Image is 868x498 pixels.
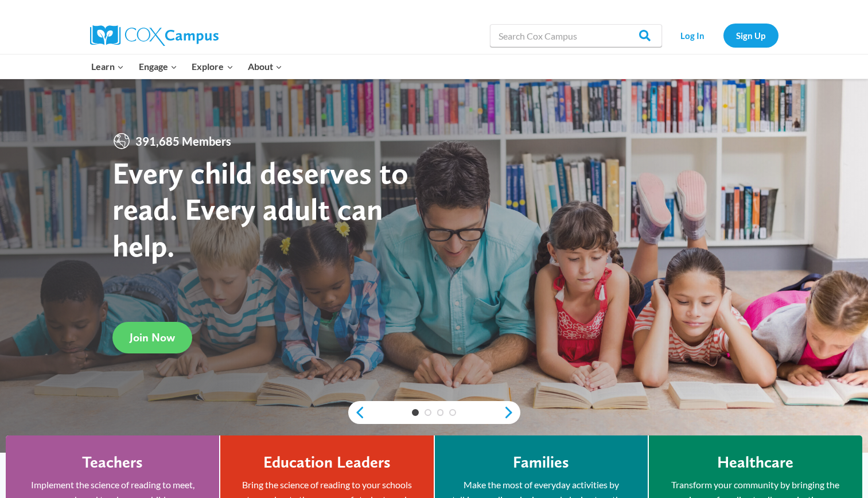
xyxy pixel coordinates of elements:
a: next [503,406,520,419]
a: previous [348,406,365,419]
span: Engage [139,59,177,74]
h4: Teachers [82,453,143,472]
a: Log In [668,24,718,47]
span: Explore [192,59,233,74]
a: 4 [449,409,456,416]
input: Search Cox Campus [490,24,662,47]
span: Learn [91,59,124,74]
a: 3 [437,409,444,416]
a: Sign Up [723,24,779,47]
nav: Secondary Navigation [668,24,779,47]
img: Cox Campus [90,25,219,46]
span: About [248,59,282,74]
h4: Families [513,453,569,472]
h4: Healthcare [717,453,793,472]
h4: Education Leaders [263,453,391,472]
a: 1 [412,409,419,416]
strong: Every child deserves to read. Every adult can help. [112,154,408,264]
a: Join Now [112,322,192,353]
span: Join Now [130,330,175,344]
nav: Primary Navigation [84,55,290,79]
a: 2 [425,409,431,416]
span: 391,685 Members [131,132,236,150]
div: content slider buttons [348,401,520,424]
